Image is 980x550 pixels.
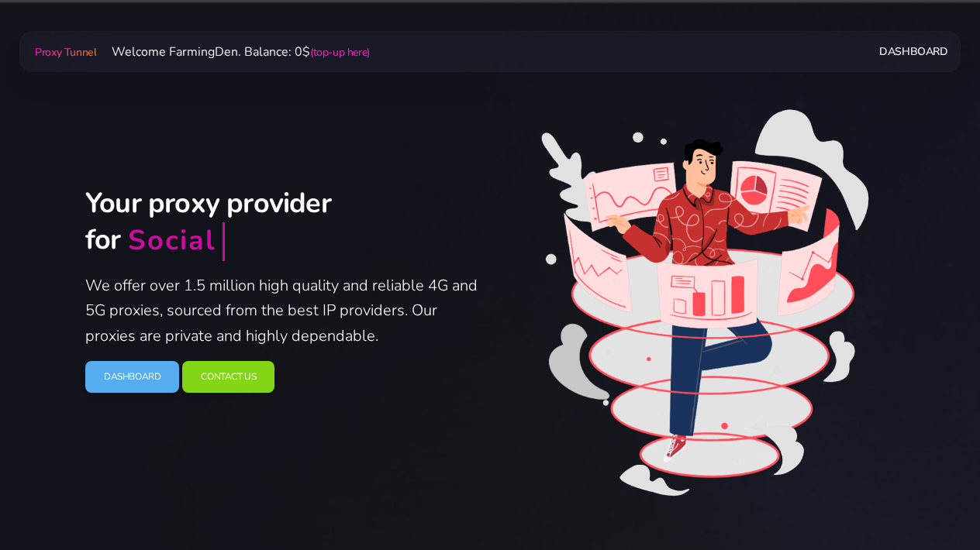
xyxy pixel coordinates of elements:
[879,37,947,66] a: Dashboard
[891,461,961,531] iframe: Webchat Widget
[128,223,216,260] div: Social
[182,361,274,393] a: Contact Us
[99,43,370,60] span: Welcome FarmingDen. Balance: 0$
[85,273,481,349] p: We offer over 1.5 million high quality and reliable 4G and 5G proxies, sourced from the best IP p...
[85,361,179,393] a: Dashboard
[310,45,370,60] a: (top-up here)
[35,45,96,60] span: Proxy Tunnel
[32,40,99,64] a: Proxy Tunnel
[85,186,481,261] h2: Your proxy provider for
